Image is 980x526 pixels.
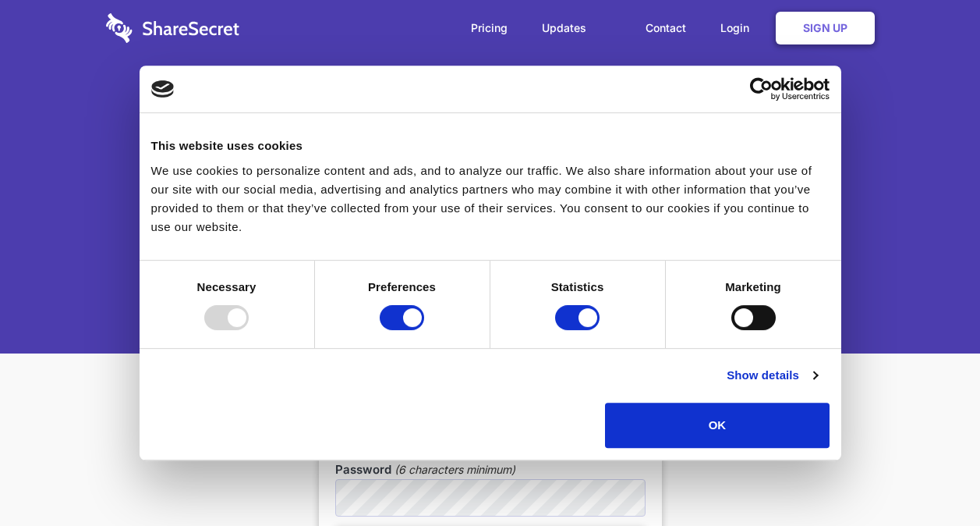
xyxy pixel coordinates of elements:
[776,12,875,44] a: Sign Up
[630,4,702,52] a: Contact
[151,162,830,236] div: We use cookies to personalize content and ads, and to analyze our traffic. We also share informat...
[605,403,829,448] button: OK
[725,280,781,293] strong: Marketing
[705,4,773,52] a: Login
[151,137,830,155] div: This website uses cookies
[727,366,817,385] a: Show details
[151,80,175,98] img: logo
[455,4,523,52] a: Pricing
[335,461,391,478] label: Password
[368,280,436,293] strong: Preferences
[394,461,515,478] em: (6 characters minimum)
[693,77,830,101] a: Usercentrics Cookiebot - opens in a new window
[551,280,604,293] strong: Statistics
[197,280,256,293] strong: Necessary
[106,13,239,43] img: logo-wordmark-white-trans-d4663122ce5f474addd5e946df7df03e33cb6a1c49d2221995e7729f52c070b2.svg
